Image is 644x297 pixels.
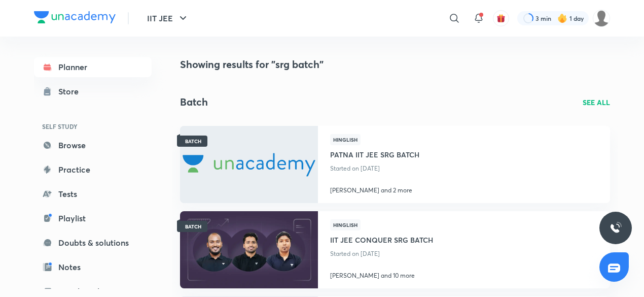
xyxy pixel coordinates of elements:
[185,224,201,229] span: BATCH
[34,11,116,26] a: Company Logo
[180,211,318,288] a: ThumbnailBATCH
[330,145,419,162] a: PATNA IIT JEE SRG BATCH
[330,186,419,195] p: [PERSON_NAME] and 2 more
[180,94,208,110] h2: Batch
[34,81,152,102] a: Store
[330,134,361,145] span: Hinglish
[141,8,195,28] button: IIT JEE
[178,125,319,204] img: Thumbnail
[493,10,509,26] button: avatar
[34,11,116,23] img: Company Logo
[178,210,319,289] img: Thumbnail
[34,135,152,155] a: Browse
[34,233,152,253] a: Doubts & solutions
[330,219,361,230] span: Hinglish
[330,271,433,280] p: [PERSON_NAME] and 10 more
[34,159,152,180] a: Practice
[34,118,152,135] h6: SELF STUDY
[34,208,152,228] a: Playlist
[557,13,567,23] img: streak
[593,10,610,27] img: Rounak Sharma
[58,85,85,97] div: Store
[34,257,152,277] a: Notes
[180,57,610,72] h4: Showing results for "srg batch"
[34,184,152,204] a: Tests
[34,57,152,77] a: Planner
[330,247,433,260] p: Started on [DATE]
[185,139,201,144] span: BATCH
[583,97,610,108] a: SEE ALL
[496,14,506,23] img: avatar
[180,126,318,203] a: ThumbnailBATCH
[330,162,419,175] p: Started on [DATE]
[610,222,622,234] img: ttu
[330,230,433,247] a: IIT JEE CONQUER SRG BATCH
